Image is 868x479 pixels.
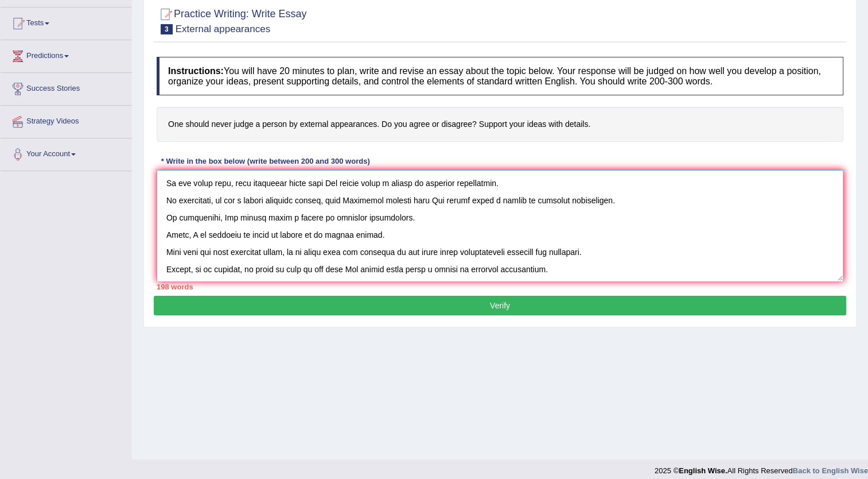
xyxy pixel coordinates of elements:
a: Success Stories [1,73,131,102]
h4: One should never judge a person by external appearances. Do you agree or disagree? Support your i... [157,107,843,142]
a: Tests [1,7,131,36]
b: Instructions: [168,66,224,76]
a: Back to English Wise [793,466,868,475]
small: External appearances [176,24,270,34]
span: 3 [161,24,173,34]
div: 198 words [157,281,843,292]
a: Predictions [1,40,131,69]
a: Your Account [1,138,131,167]
button: Verify [154,296,846,315]
a: Strategy Videos [1,106,131,134]
div: * Write in the box below (write between 200 and 300 words) [157,156,374,167]
h4: You will have 20 minutes to plan, write and revise an essay about the topic below. Your response ... [157,57,843,95]
div: 2025 © All Rights Reserved [655,459,868,476]
h2: Practice Writing: Write Essay [157,6,306,34]
strong: English Wise. [679,466,727,475]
